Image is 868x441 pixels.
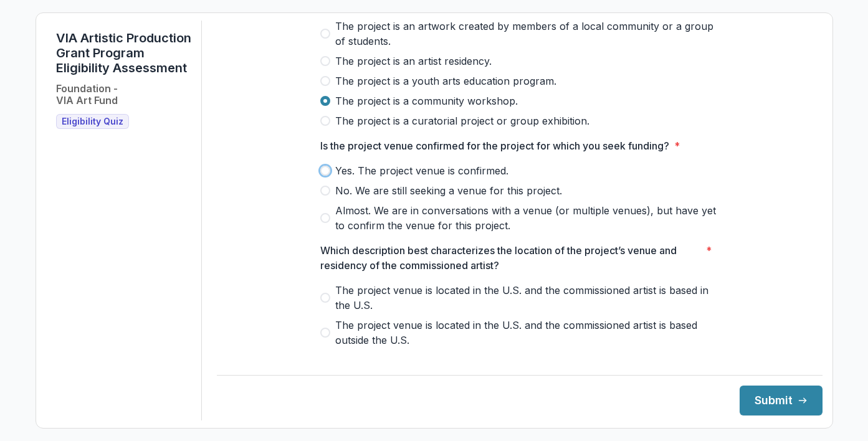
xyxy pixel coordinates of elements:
h1: VIA Artistic Production Grant Program Eligibility Assessment [56,31,191,75]
p: Which description best characterizes the location of the project’s venue and residency of the com... [320,243,701,273]
h2: Foundation - VIA Art Fund [56,83,118,107]
span: The project venue is located in the U.S. and the commissioned artist is based outside the U.S. [335,318,719,348]
p: Is the project venue confirmed for the project for which you seek funding? [320,138,669,153]
span: The project is an artwork created by members of a local community or a group of students. [335,19,719,49]
span: Yes. The project venue is confirmed. [335,163,508,178]
span: No. We are still seeking a venue for this project. [335,183,562,198]
span: The project is a community workshop. [335,93,518,108]
span: The project is a curatorial project or group exhibition. [335,113,589,128]
span: Eligibility Quiz [62,116,123,127]
span: The project is a youth arts education program. [335,73,556,88]
button: Submit [740,386,823,415]
span: The project is an artist residency. [335,54,492,69]
span: Almost. We are in conversations with a venue (or multiple venues), but have yet to confirm the ve... [335,203,719,233]
span: The project venue is located in the U.S. and the commissioned artist is based in the U.S. [335,283,719,313]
